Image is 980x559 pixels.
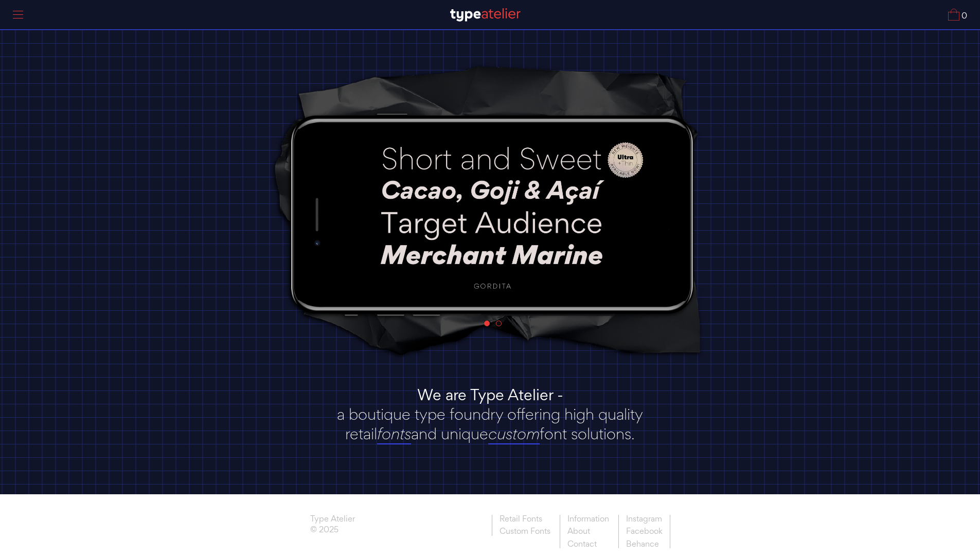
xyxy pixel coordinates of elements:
[484,321,490,326] a: 1
[560,515,616,526] a: Information
[377,424,411,444] a: fonts
[618,515,670,526] a: Instagram
[618,525,670,538] a: Facebook
[618,538,670,549] a: Behance
[560,538,616,549] a: Contact
[310,515,355,526] a: Type Atelier
[488,424,540,444] a: custom
[560,525,616,538] a: About
[948,9,959,21] img: Cart_Icon.svg
[310,526,355,537] span: © 2025
[496,321,502,326] a: 2
[417,384,563,405] strong: We are Type Atelier -
[948,9,967,21] a: 0
[959,12,967,21] span: 0
[492,515,558,526] a: Retail Fonts
[492,525,558,536] a: Custom Fonts
[323,404,657,443] p: a boutique type foundry offering high quality retail and unique font solutions.
[450,8,521,22] img: TA_Logo.svg
[341,128,645,299] img: Gordita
